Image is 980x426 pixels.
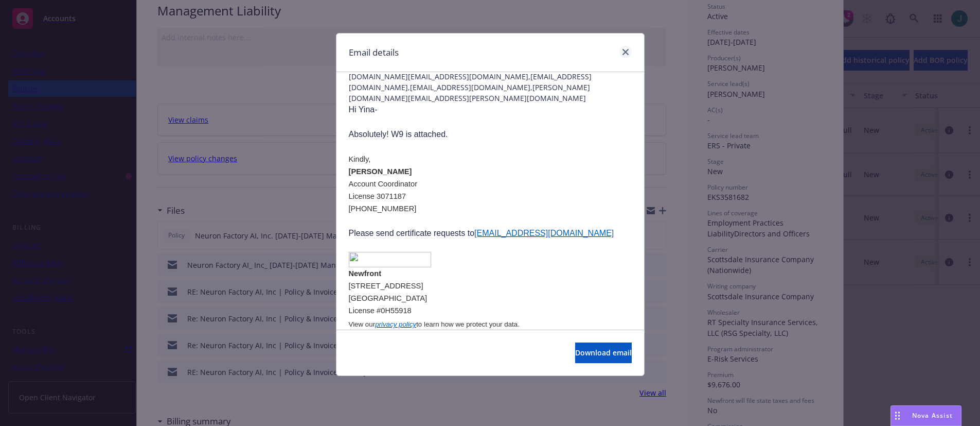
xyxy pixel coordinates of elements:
span: License #0H55918 [349,306,412,315]
div: Drag to move [891,406,904,425]
button: Download email [575,343,632,363]
img: image001.png@01DC0093.EE397E10 [349,252,432,267]
a: [EMAIL_ADDRESS][DOMAIN_NAME] [474,229,614,237]
span: Download email [575,348,632,357]
span: to learn how we protect your data. [416,320,520,328]
a: privacy policy [375,318,416,329]
span: Nova Assist [912,411,953,420]
span: Newfront [349,269,382,278]
span: [GEOGRAPHIC_DATA] [349,294,427,302]
span: View our [349,320,376,328]
span: Please send certificate requests to [349,229,614,237]
button: Nova Assist [890,405,961,426]
span: [STREET_ADDRESS] [349,282,423,290]
span: privacy policy [375,320,416,328]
